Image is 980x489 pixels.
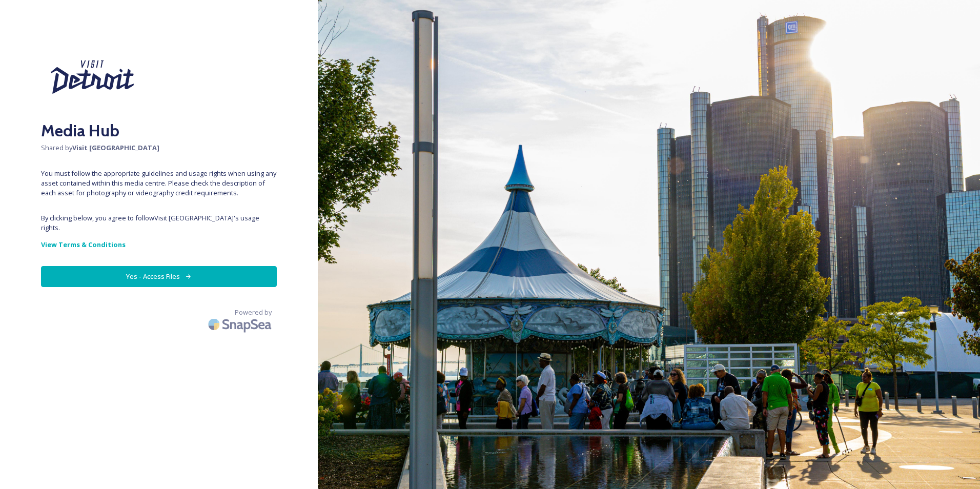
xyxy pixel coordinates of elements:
[72,143,159,152] strong: Visit [GEOGRAPHIC_DATA]
[41,266,277,287] button: Yes - Access Files
[205,312,277,336] img: SnapSea Logo
[41,238,277,251] a: View Terms & Conditions
[41,143,277,153] span: Shared by
[41,41,144,113] img: Visit%20Detroit%20New%202024.svg
[41,118,277,143] h2: Media Hub
[41,169,277,198] span: You must follow the appropriate guidelines and usage rights when using any asset contained within...
[41,213,277,233] span: By clicking below, you agree to follow Visit [GEOGRAPHIC_DATA] 's usage rights.
[235,308,272,317] span: Powered by
[41,240,126,249] strong: View Terms & Conditions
